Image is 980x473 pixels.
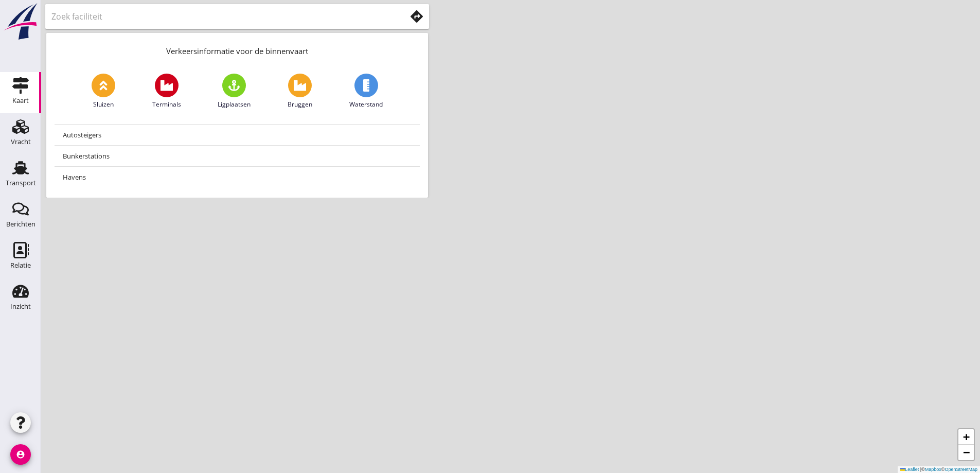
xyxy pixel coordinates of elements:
[963,430,970,443] span: +
[46,33,428,65] div: Verkeersinformatie voor de binnenvaart
[349,100,383,109] span: Waterstand
[63,129,412,141] div: Autosteigers
[958,429,974,445] a: Zoom in
[12,97,29,104] div: Kaart
[10,444,31,465] i: account_circle
[925,467,941,472] a: Mapbox
[152,100,181,109] span: Terminals
[920,467,921,472] span: |
[6,221,35,227] div: Berichten
[6,180,36,186] div: Transport
[288,100,312,109] span: Bruggen
[11,138,31,145] div: Vracht
[945,467,977,472] a: OpenStreetMap
[218,74,251,109] a: Ligplaatsen
[92,74,115,109] a: Sluizen
[900,467,919,472] a: Leaflet
[152,74,181,109] a: Terminals
[898,466,980,473] div: © ©
[51,8,391,25] input: Zoek faciliteit
[963,446,970,459] span: −
[93,100,114,109] span: Sluizen
[10,262,31,269] div: Relatie
[10,303,31,310] div: Inzicht
[63,171,412,183] div: Havens
[218,100,251,109] span: Ligplaatsen
[63,150,412,162] div: Bunkerstations
[2,3,39,41] img: logo-small.a267ee39.svg
[958,445,974,460] a: Zoom out
[349,74,383,109] a: Waterstand
[288,74,312,109] a: Bruggen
